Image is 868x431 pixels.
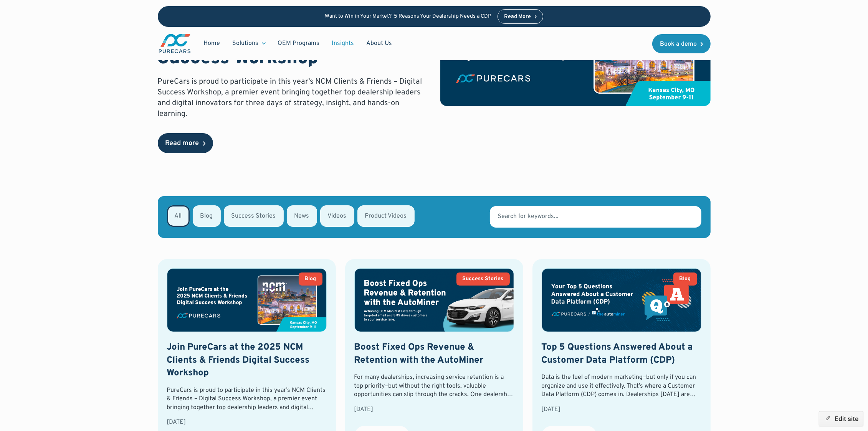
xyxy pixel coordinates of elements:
[542,373,701,399] div: Data is the fuel of modern marketing—but only if you can organize and use it effectively. That’s ...
[354,373,514,399] div: For many dealerships, increasing service retention is a top priority—but without the right tools,...
[158,4,428,70] h1: Join PureCars at the 2025 NCM Clients & Friends Digital Success Workshop
[326,36,360,51] a: Insights
[680,276,691,282] div: Blog
[158,76,428,119] p: PureCars is proud to participate in this year’s NCM Clients & Friends – Digital Success Workshop,...
[490,206,701,228] input: Search for keywords...
[158,33,192,54] a: main
[305,276,316,282] div: Blog
[652,34,711,53] a: Book a demo
[660,41,697,47] div: Book a demo
[354,405,514,414] div: [DATE]
[325,13,491,20] p: Want to Win in Your Market? 5 Reasons Your Dealership Needs a CDP
[233,39,259,48] div: Solutions
[272,36,326,51] a: OEM Programs
[167,341,327,380] h2: Join PureCars at the 2025 NCM Clients & Friends Digital Success Workshop
[167,418,327,426] div: [DATE]
[227,36,272,51] div: Solutions
[504,14,531,20] div: Read More
[158,133,213,153] a: Read more
[198,36,227,51] a: Home
[542,341,701,367] h2: Top 5 Questions Answered About a Customer Data Platform (CDP)
[165,140,199,147] div: Read more
[360,36,398,51] a: About Us
[158,196,711,238] form: Email Form
[542,405,701,414] div: [DATE]
[498,9,544,24] a: Read More
[463,276,504,282] div: Success Stories
[819,411,863,426] button: Edit site
[158,33,192,54] img: purecars logo
[167,386,327,412] div: PureCars is proud to participate in this year’s NCM Clients & Friends – Digital Success Workshop,...
[354,341,514,367] h2: Boost Fixed Ops Revenue & Retention with the AutoMiner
